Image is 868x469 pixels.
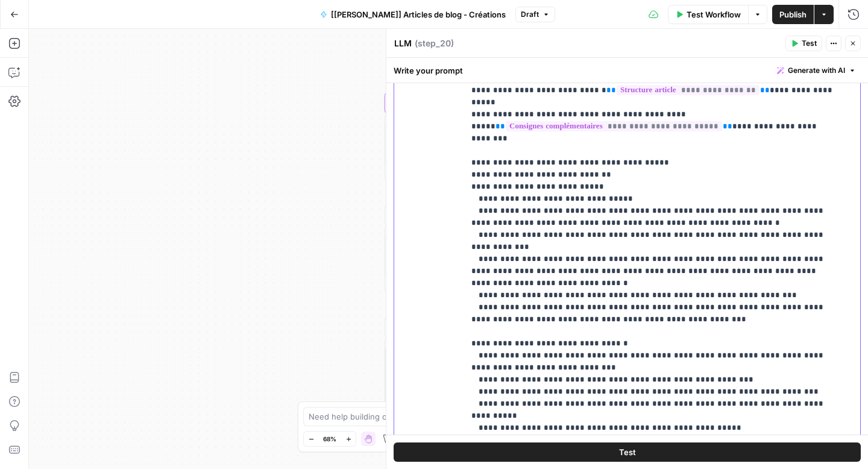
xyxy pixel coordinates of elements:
[802,38,817,49] span: Test
[772,63,861,78] button: Generate with AI
[772,5,814,24] button: Publish
[415,37,454,49] span: ( step_20 )
[619,446,636,458] span: Test
[394,442,861,462] button: Test
[779,8,807,20] span: Publish
[386,58,868,83] div: Write your prompt
[668,5,748,24] button: Test Workflow
[687,8,741,20] span: Test Workflow
[331,8,506,20] span: [[PERSON_NAME]] Articles de blog - Créations
[785,36,822,51] button: Test
[515,7,555,22] button: Draft
[394,37,412,49] textarea: LLM
[323,434,336,444] span: 68%
[313,5,513,24] button: [[PERSON_NAME]] Articles de blog - Créations
[521,9,539,20] span: Draft
[788,65,845,76] span: Generate with AI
